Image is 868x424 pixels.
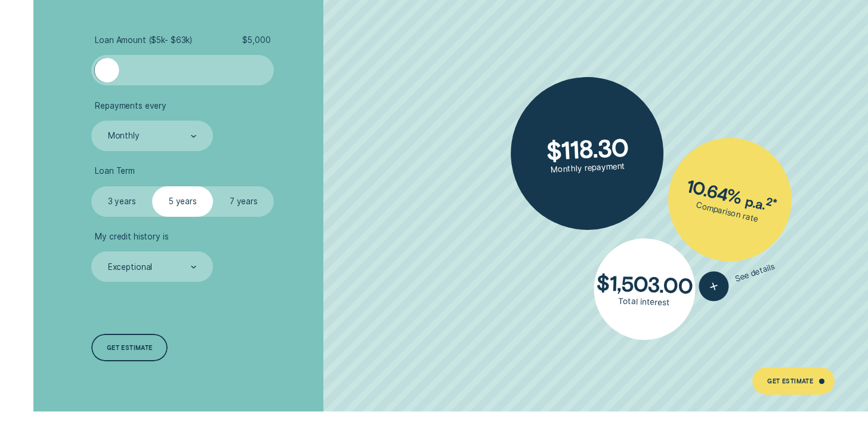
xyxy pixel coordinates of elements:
a: Get estimate [91,334,168,361]
span: Loan Term [95,166,135,176]
a: Get Estimate [752,367,835,395]
div: Monthly [108,131,140,142]
span: Loan Amount ( $5k - $63k ) [95,35,192,45]
label: 3 years [91,186,152,217]
button: See details [695,253,779,306]
span: Repayments every [95,101,166,111]
label: 5 years [152,186,213,217]
span: See details [734,262,776,285]
label: 7 years [213,186,274,217]
div: Exceptional [108,262,153,272]
span: My credit history is [95,232,168,242]
span: $ 5,000 [242,35,270,45]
